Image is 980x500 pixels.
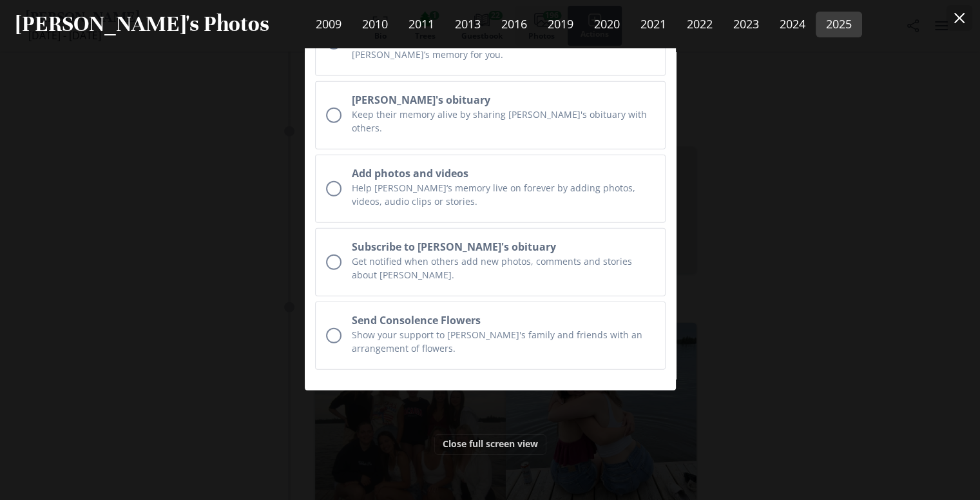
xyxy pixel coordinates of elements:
[315,81,666,149] button: [PERSON_NAME]'s obituaryKeep their memory alive by sharing [PERSON_NAME]'s obituary with others.
[352,166,655,181] h2: Add photos and videos
[352,34,655,61] p: Honor [PERSON_NAME]’s life: we’ll plant a real tree in [PERSON_NAME]’s memory for you.
[305,12,352,37] a: 2009
[15,10,269,38] h2: [PERSON_NAME]'s Photos
[946,5,972,31] button: Close
[315,302,666,370] a: Send Consolence FlowersShow your support to [PERSON_NAME]'s family and friends with an arrangemen...
[677,12,723,37] a: 2022
[537,12,584,37] a: 2019
[816,12,862,37] a: 2025
[315,228,666,296] button: Subscribe to [PERSON_NAME]'s obituaryGet notified when others add new photos, comments and storie...
[434,434,546,455] button: Close full screen view
[352,312,655,328] h2: Send Consolence Flowers
[630,12,677,37] a: 2021
[315,155,666,223] button: Add photos and videosHelp [PERSON_NAME]‘s memory live on forever by adding photos, videos, audio ...
[352,328,655,355] p: Show your support to [PERSON_NAME]'s family and friends with an arrangement of flowers.
[723,12,769,37] a: 2023
[326,181,341,197] div: Unchecked circle
[326,255,341,270] div: Unchecked circle
[445,12,491,37] a: 2013
[398,12,445,37] a: 2011
[326,108,341,123] div: Unchecked circle
[352,108,655,135] p: Keep their memory alive by sharing [PERSON_NAME]'s obituary with others.
[352,239,655,255] h2: Subscribe to [PERSON_NAME]'s obituary
[352,92,655,108] h2: [PERSON_NAME]'s obituary
[326,328,341,343] div: Unchecked circle
[352,255,655,282] p: Get notified when others add new photos, comments and stories about [PERSON_NAME].
[352,12,398,37] a: 2010
[352,181,655,208] p: Help [PERSON_NAME]‘s memory live on forever by adding photos, videos, audio clips or stories.
[769,12,816,37] a: 2024
[491,12,537,37] a: 2016
[584,12,630,37] a: 2020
